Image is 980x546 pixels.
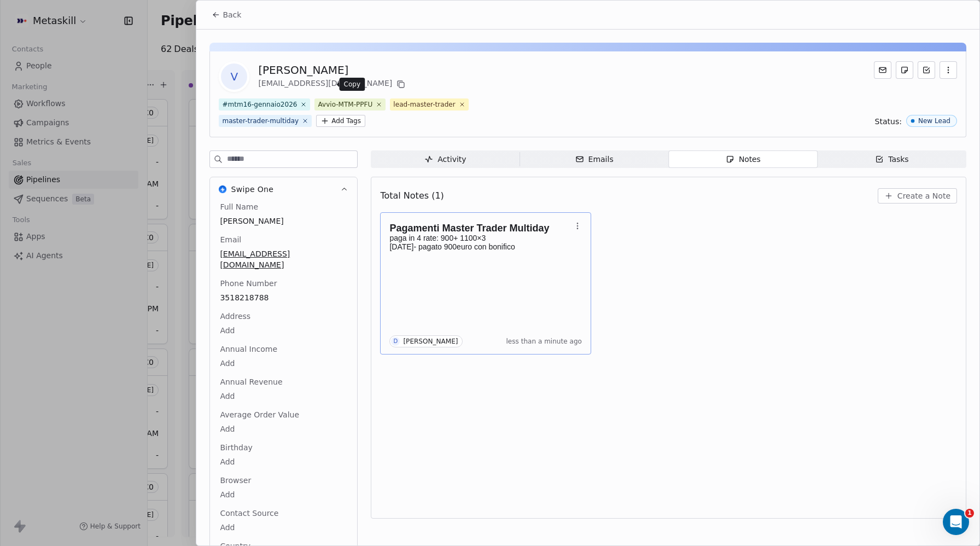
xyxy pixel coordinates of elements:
div: #mtm16-gennaio2026 [222,100,297,109]
span: Add [220,456,347,467]
span: Contact Source [218,508,281,519]
div: New Lead [918,117,950,125]
span: Add [220,489,347,500]
span: 3518218788 [220,292,347,303]
span: Average Order Value [218,409,301,420]
span: [EMAIL_ADDRESS][DOMAIN_NAME] [220,248,347,270]
p: Copy [344,80,361,89]
span: Add [220,325,347,336]
button: Swipe OneSwipe One [210,177,357,201]
span: Total Notes (1) [380,189,444,202]
div: [PERSON_NAME] [403,338,458,345]
p: paga in 4 rate: 900+ 1100×3 [389,234,571,242]
img: Swipe One [219,185,226,193]
div: Avvio-MTM-PPFU [318,100,372,109]
span: Add [220,358,347,369]
span: Phone Number [218,278,279,289]
div: Activity [424,154,466,165]
span: Email [218,234,243,245]
span: Add [220,522,347,533]
button: Back [205,5,248,25]
span: less than a minute ago [506,337,582,346]
span: Create a Note [897,190,950,201]
span: Annual Revenue [218,376,284,387]
p: [DATE]- pagato 900euro con bonifico [389,242,571,251]
span: Browser [218,475,253,486]
span: Birthday [218,442,254,453]
div: Emails [575,154,614,165]
span: [PERSON_NAME] [220,216,347,226]
div: Tasks [875,154,909,165]
span: Swipe One [231,184,273,195]
span: Add [220,391,347,402]
div: master-trader-multiday [222,116,299,126]
div: D [394,337,398,346]
span: Add [220,423,347,434]
span: Address [218,311,253,322]
span: Status: [875,116,902,127]
h1: Pagamenti Master Trader Multiday [389,223,571,234]
button: Create a Note [878,188,957,204]
button: Add Tags [316,115,365,127]
div: lead-master-trader [393,100,455,109]
span: Back [223,9,241,20]
div: [EMAIL_ADDRESS][DOMAIN_NAME] [258,78,407,91]
span: Full Name [218,201,260,212]
span: V [221,63,247,90]
div: [PERSON_NAME] [258,62,407,78]
span: 1 [965,509,974,518]
iframe: Intercom live chat [943,509,969,535]
span: Annual Income [218,344,279,355]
